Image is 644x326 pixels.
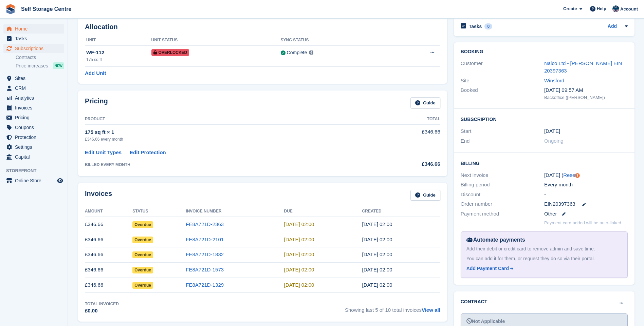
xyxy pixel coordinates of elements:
div: Add their debit or credit card to remove admin and save time. [466,245,622,252]
a: Preview store [56,177,64,185]
a: menu [3,34,64,43]
a: Add Payment Card [466,265,619,272]
span: Overdue [132,221,153,228]
a: FE8A721D-1329 [186,282,224,288]
a: Guide [410,190,440,201]
img: stora-icon-8386f47178a22dfd0bd8f6a31ec36ba5ce8667c1dd55bd0f319d3a0aa187defe.svg [5,4,16,14]
a: menu [3,152,64,162]
img: icon-info-grey-7440780725fd019a000dd9b08b2336e03edf1995a4989e88bcd33f0948082b44.svg [309,50,313,55]
a: Edit Protection [130,149,166,157]
div: £346.66 [374,160,440,168]
span: Overdue [132,237,153,243]
time: 2025-05-02 01:00:12 UTC [362,267,392,272]
span: EIN20397363 [544,200,575,208]
div: Start [461,127,544,135]
th: Unit [85,35,151,46]
div: Discount [461,191,544,199]
a: Guide [410,97,440,108]
a: menu [3,133,64,142]
a: Price increases NEW [16,62,64,69]
div: £346.66 every month [85,136,374,142]
a: menu [3,24,64,34]
span: Storefront [6,167,68,174]
a: menu [3,113,64,122]
a: menu [3,44,64,53]
a: Contracts [16,54,64,61]
h2: Booking [461,49,628,55]
a: Winsford [544,78,564,83]
a: menu [3,142,64,152]
div: WF-112 [86,49,151,57]
time: 2025-07-02 01:00:41 UTC [362,237,392,242]
th: Sync Status [281,35,392,46]
td: £346.66 [374,124,440,146]
a: Add [608,23,617,30]
h2: Billing [461,160,628,166]
span: Create [563,5,577,12]
a: menu [3,176,64,185]
span: Home [15,24,56,34]
span: Pricing [15,113,56,122]
p: Payment card added will be auto-linked [544,220,621,226]
span: Overdue [132,251,153,258]
th: Unit Status [151,35,281,46]
a: Reset [563,172,576,178]
span: Overdue [132,282,153,289]
time: 2025-04-03 01:00:00 UTC [284,282,314,288]
span: Overdue [132,267,153,273]
span: CRM [15,83,56,93]
td: £346.66 [85,278,132,293]
h2: Invoices [85,190,112,201]
time: 2025-08-02 01:00:48 UTC [362,221,392,227]
div: Automate payments [466,236,622,244]
div: Next invoice [461,171,544,179]
th: Status [132,206,186,217]
div: Every month [544,181,628,189]
span: Online Store [15,176,56,185]
span: Subscriptions [15,44,56,53]
a: menu [3,93,64,103]
a: menu [3,103,64,113]
div: Order number [461,200,544,208]
div: Not Applicable [466,318,622,325]
span: Protection [15,133,56,142]
h2: Allocation [85,23,440,31]
span: Showing last 5 of 10 total invoices [345,301,440,315]
div: Customer [461,60,544,75]
div: Other [544,210,628,218]
div: [DATE] 09:57 AM [544,86,628,94]
div: Site [461,77,544,85]
h2: Pricing [85,97,108,108]
div: - [544,191,628,199]
span: Capital [15,152,56,162]
a: menu [3,74,64,83]
div: 175 sq ft × 1 [85,128,374,136]
time: 2025-04-02 01:00:43 UTC [362,282,392,288]
time: 2025-06-02 01:00:13 UTC [362,251,392,257]
a: View all [422,307,440,313]
a: menu [3,83,64,93]
time: 2025-06-03 01:00:00 UTC [284,251,314,257]
div: Backoffice ([PERSON_NAME]) [544,94,628,101]
th: Due [284,206,362,217]
th: Invoice Number [186,206,284,217]
a: FE8A721D-2101 [186,237,224,242]
a: Edit Unit Types [85,149,122,157]
div: 175 sq ft [86,57,151,63]
div: £0.00 [85,307,119,315]
span: Settings [15,142,56,152]
a: menu [3,123,64,132]
time: 2025-05-03 01:00:00 UTC [284,267,314,272]
td: £346.66 [85,232,132,247]
h2: Contract [461,298,487,305]
span: Coupons [15,123,56,132]
span: Tasks [15,34,56,43]
time: 2025-08-03 01:00:00 UTC [284,221,314,227]
th: Total [374,114,440,125]
div: Billing period [461,181,544,189]
a: FE8A721D-1832 [186,251,224,257]
div: Payment method [461,210,544,218]
div: BILLED EVERY MONTH [85,162,374,168]
span: Ongoing [544,138,564,144]
span: Sites [15,74,56,83]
